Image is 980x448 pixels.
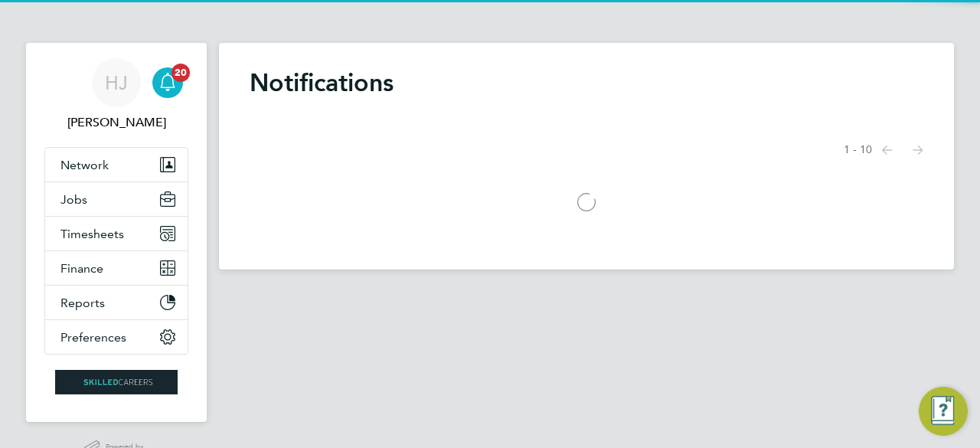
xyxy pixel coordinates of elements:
[26,43,207,422] nav: Main navigation
[45,217,188,250] button: Timesheets
[105,73,128,93] span: HJ
[844,142,872,158] span: 1 - 10
[60,261,103,276] span: Finance
[60,227,124,241] span: Timesheets
[44,370,188,394] a: Go to home page
[44,58,188,132] a: HJ[PERSON_NAME]
[60,330,126,345] span: Preferences
[45,320,188,354] button: Preferences
[844,135,923,165] nav: Select page of notifications list
[60,296,105,310] span: Reports
[60,158,109,172] span: Network
[55,370,178,394] img: skilledcareers-logo-retina.png
[171,64,190,82] span: 20
[45,251,188,285] button: Finance
[45,182,188,216] button: Jobs
[45,148,188,181] button: Network
[919,387,968,436] button: Engage Resource Center
[152,58,183,107] a: 20
[60,192,87,207] span: Jobs
[250,67,923,98] h1: Notifications
[44,113,188,132] span: Holly Jones
[45,286,188,319] button: Reports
